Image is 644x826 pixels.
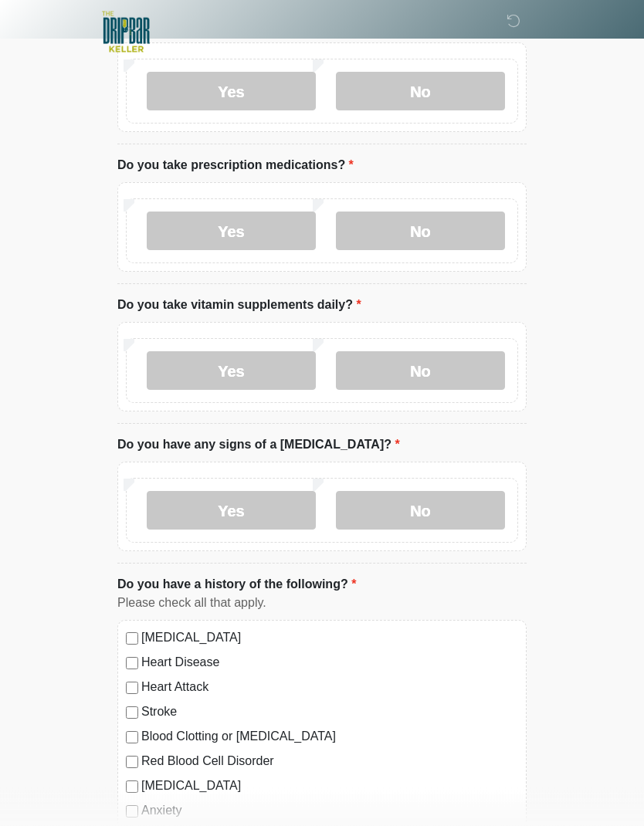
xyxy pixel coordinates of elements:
label: [MEDICAL_DATA] [141,629,518,648]
label: Yes [147,73,316,111]
label: Red Blood Cell Disorder [141,753,518,771]
input: Red Blood Cell Disorder [126,757,138,769]
label: Do you take vitamin supplements daily? [117,296,361,315]
label: Do you have any signs of a [MEDICAL_DATA]? [117,436,400,455]
label: Yes [147,212,316,251]
label: No [336,492,505,530]
label: Anxiety [141,802,518,821]
input: Heart Disease [126,658,138,670]
label: No [336,212,505,251]
div: Please check all that apply. [117,594,527,613]
label: Stroke [141,703,518,722]
label: No [336,352,505,391]
label: Heart Disease [141,654,518,672]
label: [MEDICAL_DATA] [141,777,518,796]
label: Blood Clotting or [MEDICAL_DATA] [141,728,518,746]
input: Stroke [126,707,138,719]
label: Do you take prescription medications? [117,157,354,175]
input: Anxiety [126,806,138,818]
input: [MEDICAL_DATA] [126,633,138,645]
input: [MEDICAL_DATA] [126,781,138,794]
label: Yes [147,492,316,530]
label: Do you have a history of the following? [117,576,356,594]
input: Blood Clotting or [MEDICAL_DATA] [126,732,138,744]
img: The DRIPBaR - Keller Logo [102,12,150,52]
label: No [336,73,505,111]
input: Heart Attack [126,682,138,695]
label: Heart Attack [141,679,518,697]
label: Yes [147,352,316,391]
